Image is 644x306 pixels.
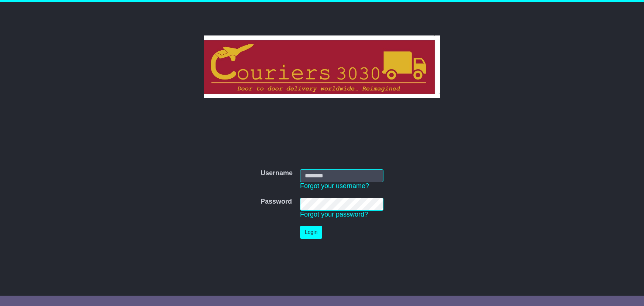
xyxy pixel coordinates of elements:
a: Forgot your username? [300,182,369,190]
button: Login [300,226,322,239]
img: Couriers 3030 [204,35,440,98]
a: Forgot your password? [300,211,368,218]
label: Password [261,198,292,206]
label: Username [261,169,293,177]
